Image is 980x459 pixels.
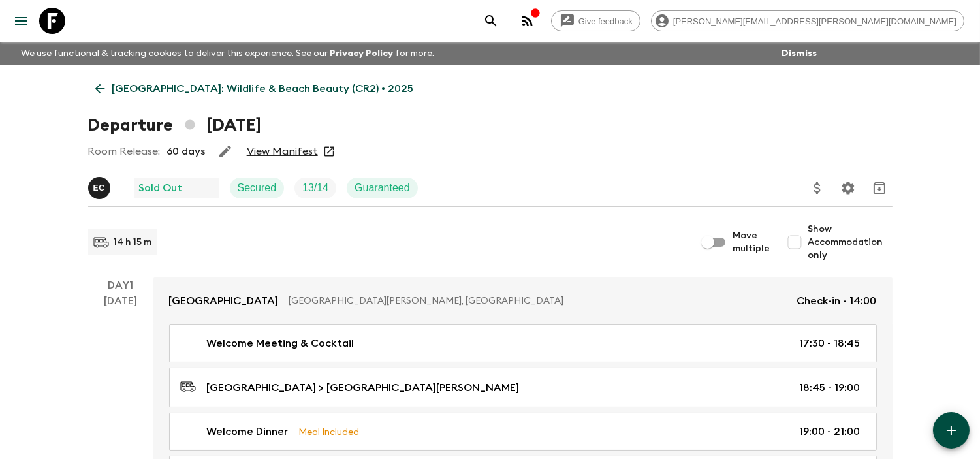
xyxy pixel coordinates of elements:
p: 13 / 14 [302,180,328,196]
span: Move multiple [733,229,771,255]
p: [GEOGRAPHIC_DATA] [169,293,279,309]
a: Privacy Policy [330,49,393,58]
p: Guaranteed [355,180,410,196]
p: E C [93,183,105,193]
a: [GEOGRAPHIC_DATA] > [GEOGRAPHIC_DATA][PERSON_NAME]18:45 - 19:00 [169,368,877,407]
p: 14 h 15 m [114,236,152,249]
a: Welcome DinnerMeal Included19:00 - 21:00 [169,413,877,451]
a: [GEOGRAPHIC_DATA][GEOGRAPHIC_DATA][PERSON_NAME], [GEOGRAPHIC_DATA]Check-in - 14:00 [153,277,893,324]
a: [GEOGRAPHIC_DATA]: Wildlife & Beach Beauty (CR2) • 2025 [88,76,421,102]
p: Secured [238,180,277,196]
a: Welcome Meeting & Cocktail17:30 - 18:45 [169,324,877,362]
button: search adventures [478,8,504,34]
p: Sold Out [139,180,183,196]
p: Day 1 [88,277,153,293]
p: 18:45 - 19:00 [800,380,861,396]
a: Give feedback [551,10,640,31]
p: 17:30 - 18:45 [800,336,861,351]
p: Welcome Dinner [207,424,289,439]
button: Settings [835,175,861,201]
span: Give feedback [571,16,640,26]
div: Secured [230,178,285,198]
p: [GEOGRAPHIC_DATA][PERSON_NAME], [GEOGRAPHIC_DATA] [289,294,787,308]
h1: Departure [DATE] [88,112,261,138]
span: [PERSON_NAME][EMAIL_ADDRESS][PERSON_NAME][DOMAIN_NAME] [666,16,964,26]
button: Archive (Completed, Cancelled or Unsynced Departures only) [866,175,893,201]
p: 60 days [167,144,206,159]
button: Dismiss [778,44,820,63]
div: [PERSON_NAME][EMAIL_ADDRESS][PERSON_NAME][DOMAIN_NAME] [651,10,964,31]
p: Meal Included [299,424,360,439]
p: 19:00 - 21:00 [800,424,861,439]
p: Welcome Meeting & Cocktail [207,336,355,351]
span: Eduardo Caravaca [88,181,113,191]
button: Update Price, Early Bird Discount and Costs [804,175,830,201]
span: Show Accommodation only [808,223,893,262]
button: menu [8,8,34,34]
p: Room Release: [88,144,161,159]
a: View Manifest [247,145,318,158]
div: Trip Fill [294,178,336,198]
button: EC [88,177,113,199]
p: [GEOGRAPHIC_DATA]: Wildlife & Beach Beauty (CR2) • 2025 [112,81,414,97]
p: [GEOGRAPHIC_DATA] > [GEOGRAPHIC_DATA][PERSON_NAME] [207,380,520,396]
p: Check-in - 14:00 [797,293,877,309]
p: We use functional & tracking cookies to deliver this experience. See our for more. [16,42,439,65]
